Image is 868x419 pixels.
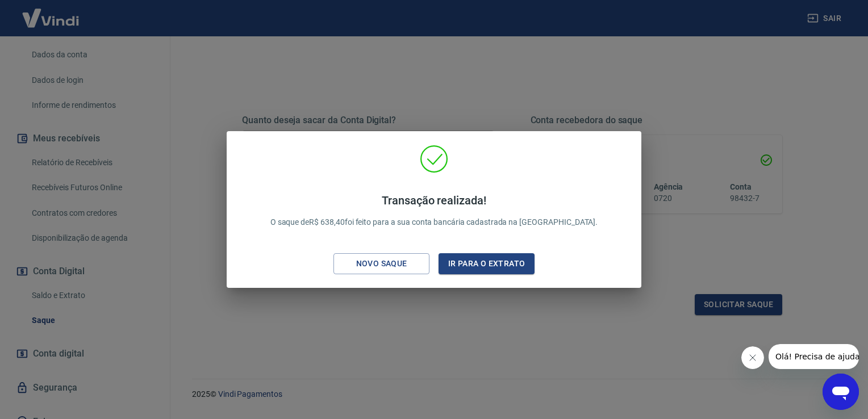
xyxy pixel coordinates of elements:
button: Ir para o extrato [439,253,535,274]
h4: Transação realizada! [270,194,598,207]
div: Novo saque [343,257,421,271]
button: Novo saque [333,253,429,274]
iframe: Fechar mensagem [741,346,764,369]
iframe: Mensagem da empresa [769,344,859,369]
span: Olá! Precisa de ajuda? [7,8,95,17]
p: O saque de R$ 638,40 foi feito para a sua conta bancária cadastrada na [GEOGRAPHIC_DATA]. [270,194,598,228]
iframe: Botão para abrir a janela de mensagens [823,374,859,410]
